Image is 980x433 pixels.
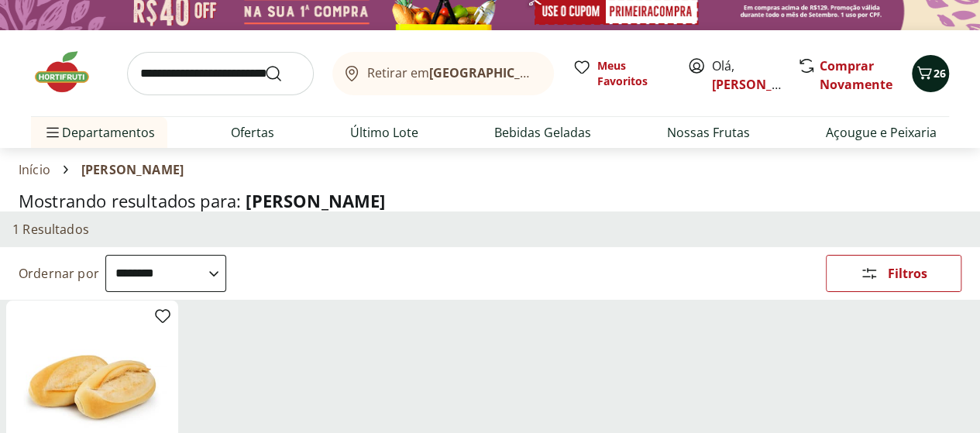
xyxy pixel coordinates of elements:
[934,66,946,81] span: 26
[12,221,89,238] h2: 1 Resultados
[19,191,961,211] h1: Mostrando resultados para:
[712,76,813,93] a: [PERSON_NAME]
[597,58,669,89] span: Meus Favoritos
[43,114,62,151] button: Menu
[888,267,927,280] span: Filtros
[826,255,961,292] button: Filtros
[264,64,301,83] button: Submit Search
[246,189,385,212] span: [PERSON_NAME]
[820,57,892,93] a: Comprar Novamente
[127,52,314,95] input: search
[912,55,949,92] button: Carrinho
[31,49,108,95] img: Hortifruti
[573,58,669,89] a: Meus Favoritos
[350,123,418,142] a: Último Lote
[712,57,781,94] span: Olá,
[81,163,184,177] span: [PERSON_NAME]
[19,265,99,282] label: Ordernar por
[667,123,750,142] a: Nossas Frutas
[860,264,879,283] svg: Abrir Filtros
[43,114,155,151] span: Departamentos
[494,123,591,142] a: Bebidas Geladas
[826,123,937,142] a: Açougue e Peixaria
[332,52,554,95] button: Retirar em[GEOGRAPHIC_DATA]/[GEOGRAPHIC_DATA]
[367,66,538,80] span: Retirar em
[19,163,50,177] a: Início
[231,123,274,142] a: Ofertas
[429,64,690,81] b: [GEOGRAPHIC_DATA]/[GEOGRAPHIC_DATA]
